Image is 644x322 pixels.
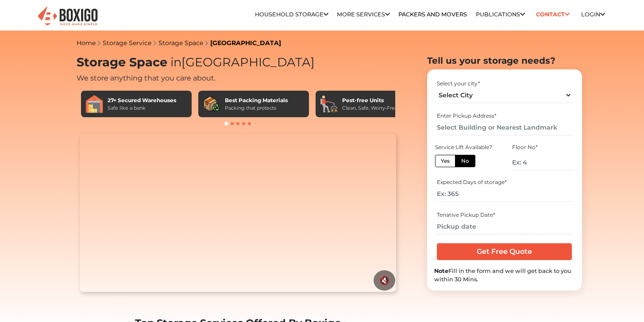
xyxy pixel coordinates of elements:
b: Note [434,268,448,274]
a: Household Storage [255,11,328,18]
div: Select your city [437,80,572,88]
a: More services [337,11,390,18]
a: Login [581,11,605,18]
img: Best Packing Materials [203,95,220,113]
div: Enter Pickup Address [437,112,572,120]
a: Contact [533,8,573,21]
a: Storage Space [158,39,203,47]
div: Service Lift Available? [435,143,496,151]
input: Get Free Quote [437,243,572,260]
input: Pickup date [437,219,572,234]
div: Fill in the form and we will get back to you within 30 Mins. [434,267,575,284]
a: Home [77,39,96,47]
div: Expected Days of storage [437,178,572,186]
div: Best Packing Materials [225,96,288,104]
img: 27+ Secured Warehouses [85,95,103,113]
span: in [170,55,181,69]
div: 27+ Secured Warehouses [108,96,176,104]
span: [GEOGRAPHIC_DATA] [167,55,315,69]
label: No [455,155,475,167]
img: Pest-free Units [320,95,338,113]
div: Safe like a bank [108,104,176,112]
input: Ex: 365 [437,186,572,202]
a: Storage Service [103,39,151,47]
button: 🔇 [374,270,395,291]
img: Boxigo [37,6,99,27]
h1: Storage Space [77,55,400,70]
div: Floor No [512,143,573,151]
a: [GEOGRAPHIC_DATA] [210,39,281,47]
div: Pest-free Units [342,96,398,104]
video: Your browser does not support the video tag. [80,134,396,292]
label: Yes [435,155,455,167]
div: Clean, Safe, Worry-Free [342,104,398,112]
a: Publications [476,11,525,18]
a: Packers and Movers [398,11,467,18]
div: Packing that protects [225,104,288,112]
span: We store anything that you care about. [77,74,216,82]
div: Tenative Pickup Date [437,211,572,219]
h2: Tell us your storage needs? [427,55,582,66]
input: Select Building or Nearest Landmark [437,120,572,135]
input: Ex: 4 [512,155,573,170]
